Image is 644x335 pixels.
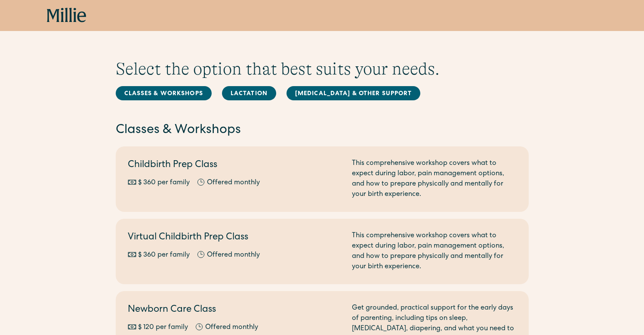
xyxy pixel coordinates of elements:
[138,323,188,333] div: $ 120 per family
[116,86,212,100] a: Classes & Workshops
[207,178,260,188] div: Offered monthly
[128,158,342,173] h2: Childbirth Prep Class
[205,323,258,333] div: Offered monthly
[138,178,190,188] div: $ 360 per family
[287,86,421,100] a: [MEDICAL_DATA] & Other Support
[128,303,342,317] h2: Newborn Care Class
[116,121,529,140] h2: Classes & Workshops
[116,219,529,284] a: Virtual Childbirth Prep Class$ 360 per familyOffered monthlyThis comprehensive workshop covers wh...
[352,158,517,200] div: This comprehensive workshop covers what to expect during labor, pain management options, and how ...
[222,86,276,100] a: Lactation
[207,250,260,261] div: Offered monthly
[352,231,517,272] div: This comprehensive workshop covers what to expect during labor, pain management options, and how ...
[138,250,190,261] div: $ 360 per family
[116,146,529,212] a: Childbirth Prep Class$ 360 per familyOffered monthlyThis comprehensive workshop covers what to ex...
[128,231,342,245] h2: Virtual Childbirth Prep Class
